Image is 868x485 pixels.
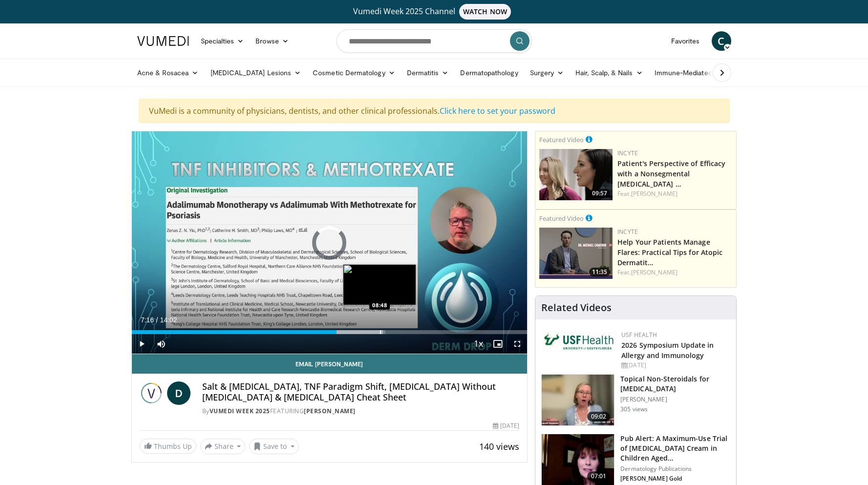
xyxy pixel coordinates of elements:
a: Vumedi Week 2025 [210,407,270,415]
button: Save to [249,439,299,454]
a: Specialties [195,31,250,51]
video-js: Video Player [132,131,528,354]
div: Progress Bar [132,330,528,334]
div: [DATE] [493,422,519,430]
div: Feat. [617,268,732,277]
div: Feat. [617,190,732,198]
div: [DATE] [621,361,728,370]
button: Share [200,439,246,454]
a: Dermatopathology [454,63,524,83]
a: Cosmetic Dermatology [307,63,401,83]
p: 305 views [620,405,648,413]
a: Dermatitis [401,63,455,83]
a: Email [PERSON_NAME] [132,354,528,374]
span: / [156,316,158,324]
img: VuMedi Logo [137,36,189,46]
span: 140 views [479,441,519,452]
a: [PERSON_NAME] [631,190,677,198]
a: C [712,31,731,51]
button: Play [132,334,151,354]
a: Incyte [617,149,638,157]
small: Featured Video [539,135,584,144]
img: 2c48d197-61e9-423b-8908-6c4d7e1deb64.png.150x105_q85_crop-smart_upscale.jpg [539,149,613,200]
a: Hair, Scalp, & Nails [570,63,648,83]
a: [PERSON_NAME] [304,407,356,415]
a: Surgery [524,63,570,83]
img: 6ba8804a-8538-4002-95e7-a8f8012d4a11.png.150x105_q85_autocrop_double_scale_upscale_version-0.2.jpg [543,331,616,352]
span: 09:57 [589,189,610,198]
span: 07:01 [587,471,611,481]
a: 09:02 Topical Non-Steroidals for [MEDICAL_DATA] [PERSON_NAME] 305 views [541,374,730,426]
span: 11:35 [589,268,610,276]
input: Search topics, interventions [337,29,532,53]
button: Enable picture-in-picture mode [488,334,508,354]
p: [PERSON_NAME] [620,396,730,403]
img: e32a16a8-af25-496d-a4dc-7481d4d640ca.150x105_q85_crop-smart_upscale.jpg [542,434,614,485]
button: Fullscreen [508,334,527,354]
div: By FEATURING [202,407,520,416]
a: Immune-Mediated [649,63,728,83]
h4: Related Videos [541,302,612,314]
a: Patient's Perspective of Efficacy with a Nonsegmental [MEDICAL_DATA] … [617,159,725,189]
img: 34a4b5e7-9a28-40cd-b963-80fdb137f70d.150x105_q85_crop-smart_upscale.jpg [542,375,614,425]
small: Featured Video [539,214,584,223]
img: 601112bd-de26-4187-b266-f7c9c3587f14.png.150x105_q85_crop-smart_upscale.jpg [539,228,613,279]
a: Click here to set your password [440,105,555,116]
div: VuMedi is a community of physicians, dentists, and other clinical professionals. [139,99,730,123]
p: Dermatology Publications [620,465,730,473]
a: 09:57 [539,149,613,200]
h3: Pub Alert: A Maximum-Use Trial of [MEDICAL_DATA] Cream in Children Aged… [620,434,730,463]
a: D [167,381,191,405]
button: Playback Rate [468,334,488,354]
img: Vumedi Week 2025 [140,381,163,405]
a: Vumedi Week 2025 ChannelWATCH NOW [139,4,730,20]
a: 2026 Symposium Update in Allergy and Immunology [621,340,714,360]
a: Incyte [617,228,638,236]
button: Mute [151,334,171,354]
img: image.jpeg [343,264,416,305]
a: Acne & Rosacea [131,63,205,83]
a: 11:35 [539,228,613,279]
span: 09:02 [587,412,611,422]
a: [PERSON_NAME] [631,268,677,276]
a: Help Your Patients Manage Flares: Practical Tips for Atopic Dermatit… [617,237,722,267]
a: USF Health [621,331,657,339]
a: [MEDICAL_DATA] Lesions [205,63,307,83]
a: Browse [250,31,295,51]
a: Favorites [665,31,706,51]
span: 7:16 [141,316,154,324]
a: Thumbs Up [140,439,196,454]
h3: Topical Non-Steroidals for [MEDICAL_DATA] [620,374,730,394]
span: WATCH NOW [459,4,511,20]
span: 14:02 [160,316,177,324]
p: [PERSON_NAME] Gold [620,475,730,483]
h4: Salt & [MEDICAL_DATA], TNF Paradigm Shift, [MEDICAL_DATA] Without [MEDICAL_DATA] & [MEDICAL_DATA]... [202,381,520,402]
